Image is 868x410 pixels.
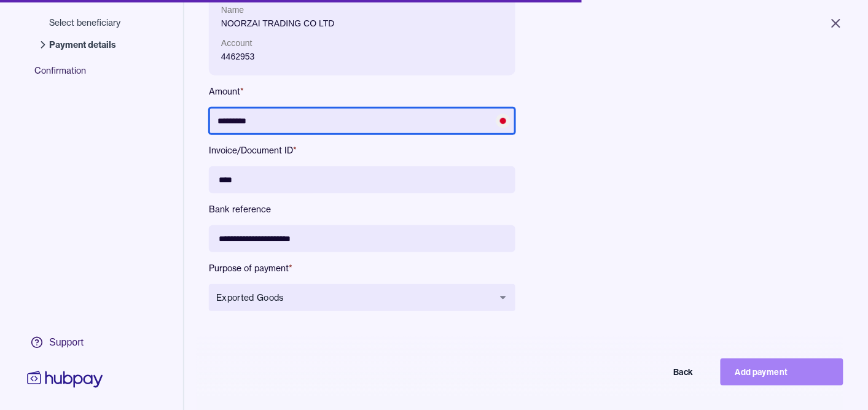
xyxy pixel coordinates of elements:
[585,358,708,385] button: Back
[216,292,493,304] span: Exported Goods
[209,85,515,98] label: Amount
[49,336,84,349] div: Support
[814,10,858,37] button: Close
[221,3,503,17] p: Name
[209,144,515,157] label: Invoice/Document ID
[209,262,515,274] label: Purpose of payment
[209,203,515,215] label: Bank reference
[25,330,106,355] a: Support
[221,36,503,50] p: Account
[221,50,503,63] p: 4462953
[49,17,120,29] span: Select beneficiary
[721,358,843,385] button: Add payment
[49,39,120,51] span: Payment details
[221,17,503,30] p: NOORZAI TRADING CO LTD
[34,64,133,87] span: Confirmation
